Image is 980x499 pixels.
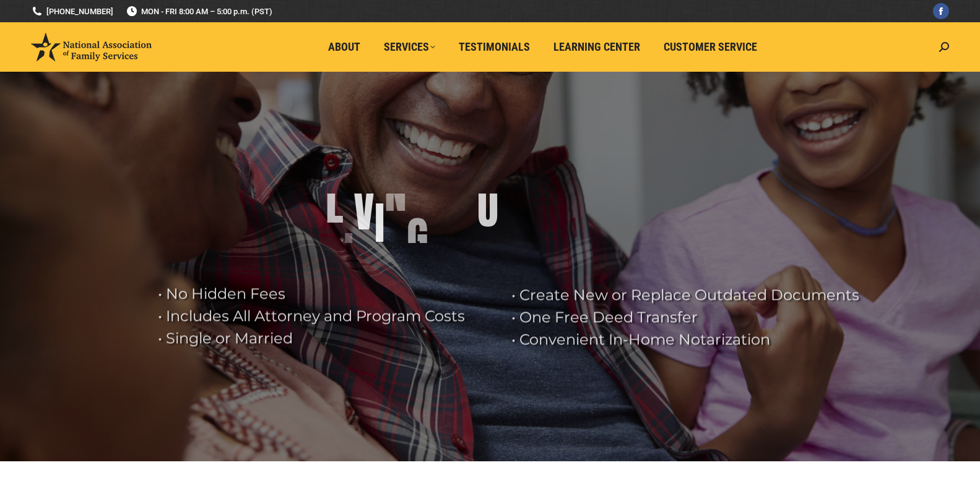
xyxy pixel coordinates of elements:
[450,35,539,59] a: Testimonials
[439,149,456,198] div: T
[664,40,757,54] span: Customer Service
[459,40,530,54] span: Testimonials
[328,40,360,54] span: About
[344,228,353,278] div: I
[126,6,272,17] span: MON - FRI 8:00 AM – 5:00 p.m. (PST)
[353,186,375,236] div: V
[319,35,369,59] a: About
[384,40,435,54] span: Services
[933,3,949,19] a: Facebook page opens in new window
[655,35,766,59] a: Customer Service
[407,213,428,263] div: G
[477,183,498,232] div: U
[384,168,407,217] div: N
[31,6,113,17] a: [PHONE_NUMBER]
[511,284,870,351] rs-layer: • Create New or Replace Outdated Documents • One Free Deed Transfer • Convenient In-Home Notariza...
[545,35,649,59] a: Learning Center
[158,283,496,349] rs-layer: • No Hidden Fees • Includes All Attorney and Program Costs • Single or Married
[375,198,384,248] div: I
[326,179,344,229] div: L
[31,33,152,61] img: National Association of Family Services
[553,40,640,54] span: Learning Center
